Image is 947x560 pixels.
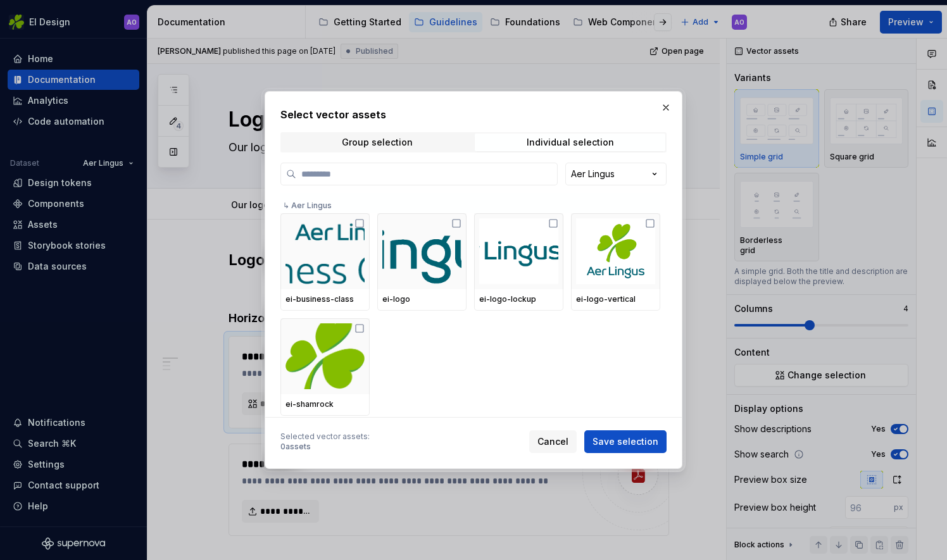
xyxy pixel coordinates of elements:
[280,432,370,442] div: Selected vector assets :
[584,430,667,453] button: Save selection
[593,435,658,448] span: Save selection
[285,399,365,409] div: ei-shamrock
[280,107,667,122] h2: Select vector assets
[537,435,568,448] span: Cancel
[479,294,558,304] div: ei-logo-lockup
[529,430,577,453] button: Cancel
[527,137,614,147] div: Individual selection
[280,442,370,452] div: 0 assets
[576,294,655,304] div: ei-logo-vertical
[285,294,365,304] div: ei-business-class
[382,294,461,304] div: ei-logo
[342,137,413,147] div: Group selection
[280,193,660,213] div: ↳ Aer Lingus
